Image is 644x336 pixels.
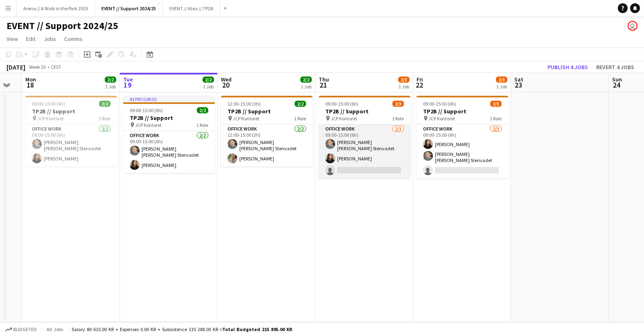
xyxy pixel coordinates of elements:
app-card-role: Office work2/209:00-15:00 (6h)[PERSON_NAME] [PERSON_NAME] Stenvadet[PERSON_NAME] [25,124,117,167]
h3: TP2B // Support [25,108,117,115]
span: Budgeted [13,327,37,332]
span: Sun [612,76,622,83]
button: EVENT // Atea // TP2B [163,0,220,16]
div: 1 Job [496,83,507,90]
span: 1 Role [392,115,404,122]
span: Jobs [44,35,56,43]
span: JCP Kontoret [135,122,162,128]
app-card-role: Office work2/309:00-15:00 (6h)[PERSON_NAME] [PERSON_NAME] Stenvadet[PERSON_NAME] [319,124,410,178]
span: 1 Role [490,115,502,122]
span: 2/2 [99,101,110,107]
span: Edit [26,35,36,43]
app-job-card: In progress09:00-15:00 (6h)2/2TP2B // Support JCP Kontoret1 RoleOffice work2/209:00-15:00 (6h)[PE... [123,96,215,173]
span: 09:00-15:00 (6h) [423,101,456,107]
h1: EVENT // Support 2024/25 [7,20,118,32]
span: JCP Kontoret [233,115,259,122]
app-user-avatar: Jenny Marie Ragnhild Andersen [628,21,637,31]
span: 24 [611,80,622,90]
button: Arena // A Walk in the Park 2025 [17,0,95,16]
app-job-card: 09:00-15:00 (6h)2/3TP2B // Support JCP Kontoret1 RoleOffice work2/309:00-15:00 (6h)[PERSON_NAME][... [417,96,508,178]
app-job-card: 09:00-15:00 (6h)2/2TP2B // Support JCP Kontoret1 RoleOffice work2/209:00-15:00 (6h)[PERSON_NAME] ... [25,96,117,167]
span: Total Budgeted 215 895.00 KR [222,326,292,332]
span: 12:00-15:00 (3h) [227,101,261,107]
h3: TP2B // Support [123,114,215,122]
span: Fri [417,76,423,83]
div: CEST [51,64,61,70]
span: 09:00-15:00 (6h) [130,107,163,113]
h3: TP2B // Support [221,108,313,115]
div: [DATE] [7,63,25,71]
span: 1 Role [99,115,110,122]
span: 09:00-15:00 (6h) [32,101,65,107]
span: Week 33 [27,64,47,70]
h3: TP2B // Support [319,108,410,115]
app-card-role: Office work2/309:00-15:00 (6h)[PERSON_NAME][PERSON_NAME] [PERSON_NAME] Stenvadet [417,124,508,178]
span: Tue [123,76,133,83]
div: 1 Job [301,83,311,90]
span: 2/2 [300,77,312,83]
button: Publish 4 jobs [544,62,591,72]
span: 2/3 [496,77,507,83]
span: All jobs [45,326,65,332]
app-card-role: Office work2/212:00-15:00 (3h)[PERSON_NAME] [PERSON_NAME] Stenvadet[PERSON_NAME] [221,124,313,167]
span: Comms [64,35,83,43]
span: 23 [513,80,523,90]
span: 2/3 [398,77,410,83]
span: 2/2 [295,101,306,107]
h3: TP2B // Support [417,108,508,115]
a: Jobs [41,34,59,44]
span: Wed [221,76,232,83]
span: JCP Kontoret [428,115,455,122]
div: 1 Job [105,83,116,90]
span: 2/2 [197,107,208,113]
span: 1 Role [196,122,208,128]
span: 2/2 [105,77,116,83]
span: 18 [24,80,36,90]
a: Edit [23,34,39,44]
app-card-role: Office work2/209:00-15:00 (6h)[PERSON_NAME] [PERSON_NAME] Stenvadet[PERSON_NAME] [123,131,215,173]
app-job-card: 12:00-15:00 (3h)2/2TP2B // Support JCP Kontoret1 RoleOffice work2/212:00-15:00 (3h)[PERSON_NAME] ... [221,96,313,167]
div: 1 Job [203,83,214,90]
span: JCP Kontoret [331,115,357,122]
span: 21 [317,80,329,90]
button: EVENT // Support 2024/25 [95,0,163,16]
span: View [7,35,18,43]
span: 2/2 [203,77,214,83]
button: Budgeted [4,325,38,334]
span: 09:00-15:00 (6h) [325,101,358,107]
span: JCP Kontoret [37,115,64,122]
div: 1 Job [399,83,409,90]
a: View [3,34,21,44]
span: Mon [25,76,36,83]
span: Thu [319,76,329,83]
span: 1 Role [294,115,306,122]
a: Comms [61,34,86,44]
span: 19 [122,80,133,90]
span: 20 [220,80,232,90]
button: Revert 4 jobs [593,62,637,72]
span: Sat [514,76,523,83]
div: Salary 80 615.00 KR + Expenses 0.00 KR + Subsistence 135 280.00 KR = [72,326,292,332]
div: In progress [123,96,215,102]
span: 2/3 [392,101,404,107]
span: 2/3 [490,101,502,107]
span: 22 [415,80,423,90]
app-job-card: 09:00-15:00 (6h)2/3TP2B // Support JCP Kontoret1 RoleOffice work2/309:00-15:00 (6h)[PERSON_NAME] ... [319,96,410,178]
